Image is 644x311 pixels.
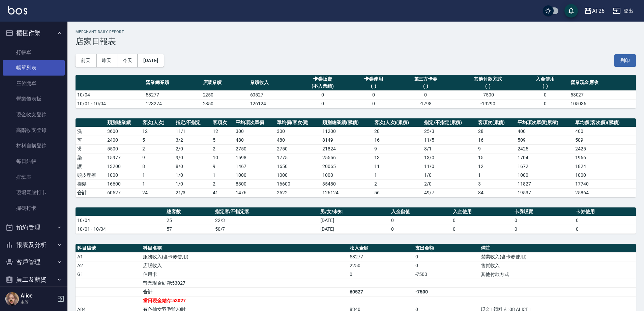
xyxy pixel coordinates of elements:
[516,136,574,144] td: 509
[106,136,141,144] td: 2400
[174,153,211,162] td: 9 / 0
[422,188,476,197] td: 49/7
[373,118,422,127] th: 客次(人次)(累積)
[414,261,479,270] td: 0
[3,138,65,153] a: 材料自購登錄
[141,244,348,253] th: 科目名稱
[106,162,141,171] td: 13200
[523,83,567,90] div: (-)
[141,179,174,188] td: 1
[574,207,636,216] th: 卡券使用
[321,188,372,197] td: 126124
[174,127,211,136] td: 11 / 1
[234,118,275,127] th: 平均項次單價
[213,225,319,233] td: 50/7
[174,118,211,127] th: 指定/不指定
[516,171,574,179] td: 1000
[3,236,65,254] button: 報表及分析
[138,54,164,67] button: [DATE]
[321,127,372,136] td: 11200
[275,171,321,179] td: 1000
[141,118,174,127] th: 客次(人次)
[275,153,321,162] td: 1775
[76,225,165,233] td: 10/01 - 10/04
[397,99,455,108] td: -1798
[76,179,106,188] td: 接髮
[476,136,516,144] td: 16
[234,179,275,188] td: 8300
[574,136,636,144] td: 509
[76,90,144,99] td: 10/04
[522,90,569,99] td: 0
[3,45,65,60] a: 打帳單
[76,30,636,34] h2: Merchant Daily Report
[234,188,275,197] td: 1476
[422,144,476,153] td: 8 / 1
[141,136,174,144] td: 5
[522,99,569,108] td: 0
[373,127,422,136] td: 28
[76,99,144,108] td: 10/01 - 10/04
[106,179,141,188] td: 16600
[106,153,141,162] td: 15977
[234,127,275,136] td: 300
[3,200,65,216] a: 掃碼打卡
[373,136,422,144] td: 16
[275,118,321,127] th: 單均價(客次價)
[21,299,55,305] p: 主管
[141,171,174,179] td: 1
[96,54,117,67] button: 昨天
[296,99,350,108] td: 0
[76,136,106,144] td: 剪
[479,252,636,261] td: 營業收入(含卡券使用)
[569,90,636,99] td: 53027
[141,261,348,270] td: 店販收入
[456,76,520,83] div: 其他付款方式
[319,216,389,225] td: [DATE]
[479,244,636,253] th: 備註
[454,90,521,99] td: -7500
[3,91,65,107] a: 營業儀表板
[141,153,174,162] td: 9
[516,162,574,171] td: 1672
[174,136,211,144] td: 3 / 2
[174,179,211,188] td: 1 / 0
[476,171,516,179] td: 1
[456,83,520,90] div: (-)
[564,4,578,18] button: save
[348,270,414,279] td: 0
[574,127,636,136] td: 400
[592,7,605,15] div: AT26
[389,225,451,233] td: 0
[352,76,396,83] div: 卡券使用
[248,75,296,91] th: 業績收入
[211,171,234,179] td: 1
[3,169,65,185] a: 排班表
[211,144,234,153] td: 2
[319,207,389,216] th: 男/女/未知
[165,225,213,233] td: 57
[275,179,321,188] td: 16600
[451,216,513,225] td: 0
[141,127,174,136] td: 12
[234,153,275,162] td: 1598
[516,127,574,136] td: 400
[297,76,348,83] div: 卡券販賣
[574,118,636,127] th: 單均價(客次價)(累積)
[321,136,372,144] td: 8149
[201,99,248,108] td: 2850
[174,188,211,197] td: 21/3
[3,76,65,91] a: 座位開單
[513,216,575,225] td: 0
[389,216,451,225] td: 0
[144,75,201,91] th: 營業總業績
[76,37,636,46] h3: 店家日報表
[141,287,348,296] td: 合計
[76,207,636,234] table: a dense table
[476,179,516,188] td: 3
[476,144,516,153] td: 9
[321,153,372,162] td: 25556
[516,188,574,197] td: 19537
[321,171,372,179] td: 1000
[610,5,636,17] button: 登出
